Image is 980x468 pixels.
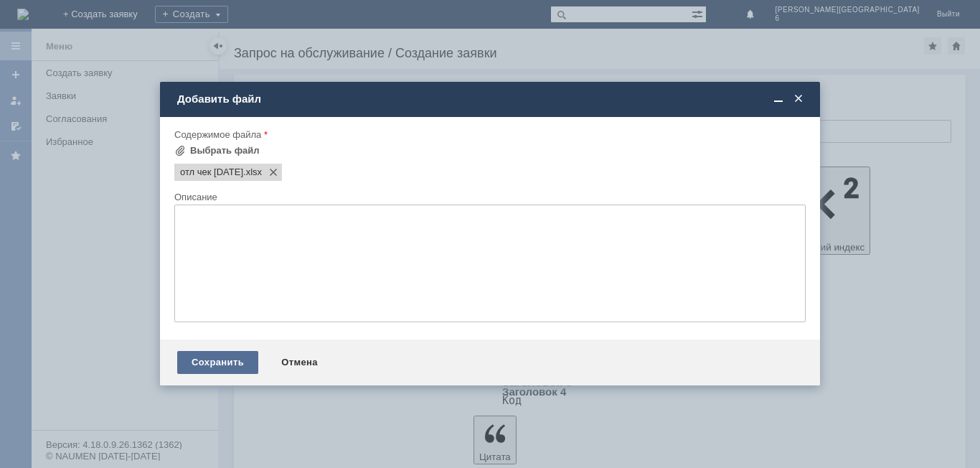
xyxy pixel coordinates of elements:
div: Содержимое файла [174,130,803,139]
span: Закрыть [791,93,806,106]
div: Добавить файл [177,93,806,106]
div: Описание [174,192,803,202]
span: отл чек 20.08.25.xlsx [243,167,262,178]
span: Свернуть (Ctrl + M) [771,93,786,106]
div: Прошу удалить отл чек за [DATE].файл снизу [6,6,209,29]
div: Выбрать файл [190,145,260,156]
span: отл чек 20.08.25.xlsx [180,167,243,178]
